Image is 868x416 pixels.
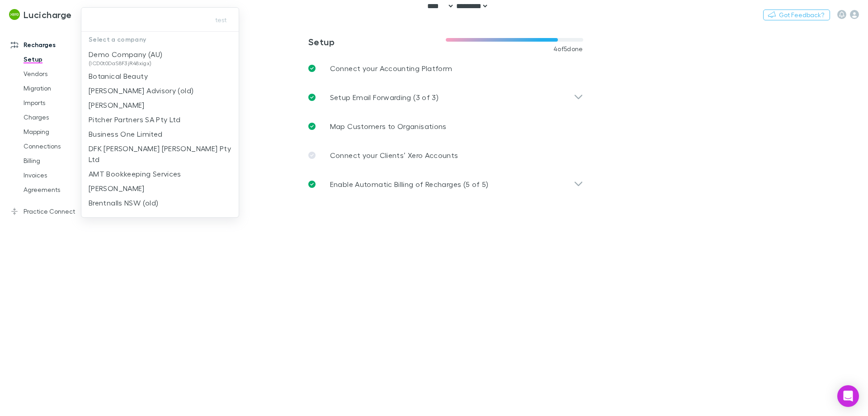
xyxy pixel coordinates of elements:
p: Select a company [81,32,239,47]
p: Business One Limited [89,129,162,139]
p: [PERSON_NAME] [89,100,145,110]
div: Open Intercom Messenger [837,385,859,407]
p: AMT Bookkeeping Services [89,168,181,179]
p: Brentnalls NSW (old) [89,197,158,208]
span: (ICD0t0DaS8F3jR48xigx) [89,60,162,67]
p: Botanical Beauty [89,71,148,81]
p: [PERSON_NAME] Advisory (old) [89,85,193,96]
p: Test account (OLD) [89,212,157,223]
p: DFK [PERSON_NAME] [PERSON_NAME] Pty Ltd [89,143,231,165]
span: test [215,14,226,25]
p: Pitcher Partners SA Pty Ltd [89,114,180,125]
p: Demo Company (AU) [89,49,162,60]
button: test [206,14,235,25]
p: [PERSON_NAME] [89,183,145,194]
